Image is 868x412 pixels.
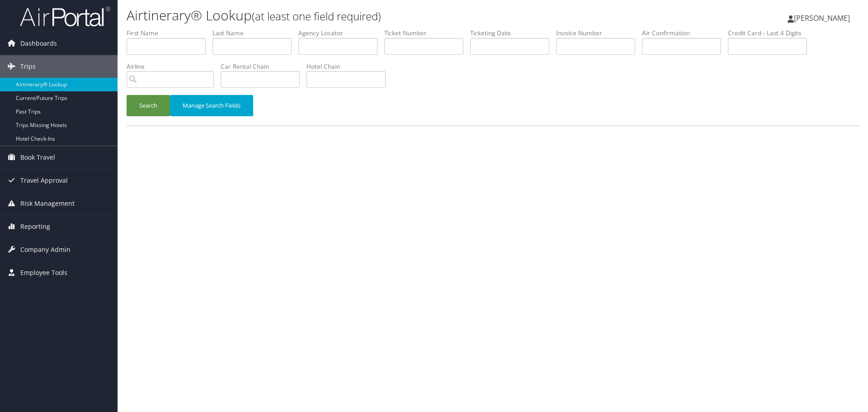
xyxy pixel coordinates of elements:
label: Invoice Number [556,28,642,38]
span: Risk Management [20,192,75,215]
label: Air Confirmation [642,28,728,38]
small: (at least one field required) [252,9,381,24]
span: Dashboards [20,32,57,55]
label: Ticket Number [384,28,470,38]
span: Company Admin [20,238,71,261]
button: Manage Search Fields [170,95,253,116]
label: Airline [127,62,221,71]
span: Travel Approval [20,169,68,192]
label: First Name [127,28,212,38]
span: Reporting [20,215,50,238]
a: [PERSON_NAME] [788,5,859,32]
label: Last Name [212,28,298,38]
img: airportal-logo.png [20,6,110,27]
label: Hotel Chain [307,62,392,71]
span: [PERSON_NAME] [794,13,850,23]
label: Car Rental Chain [221,62,307,71]
label: Agency Locator [298,28,384,38]
span: Employee Tools [20,261,67,284]
label: Ticketing Date [470,28,556,38]
label: Credit Card - Last 4 Digits [728,28,814,38]
button: Search [127,95,170,116]
span: Book Travel [20,146,55,169]
span: Trips [20,55,36,78]
h1: Airtinerary® Lookup [127,6,615,25]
